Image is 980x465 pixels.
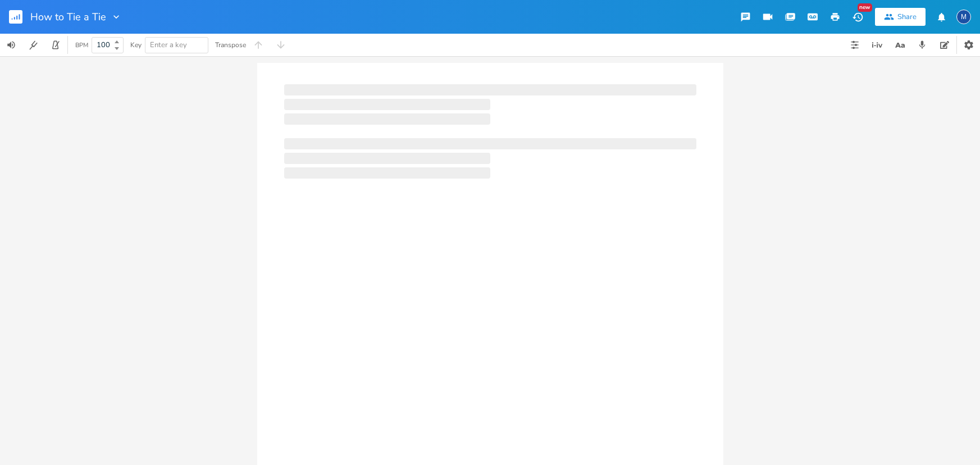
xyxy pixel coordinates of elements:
[846,7,869,27] button: New
[215,42,246,48] div: Transpose
[875,8,926,26] button: Share
[130,42,142,48] div: Key
[956,4,971,30] button: M
[75,42,88,48] div: BPM
[30,12,106,22] span: How to Tie a Tie
[956,10,971,24] div: Mark Berman
[897,12,917,22] div: Share
[858,3,872,12] div: New
[150,40,187,50] span: Enter a key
